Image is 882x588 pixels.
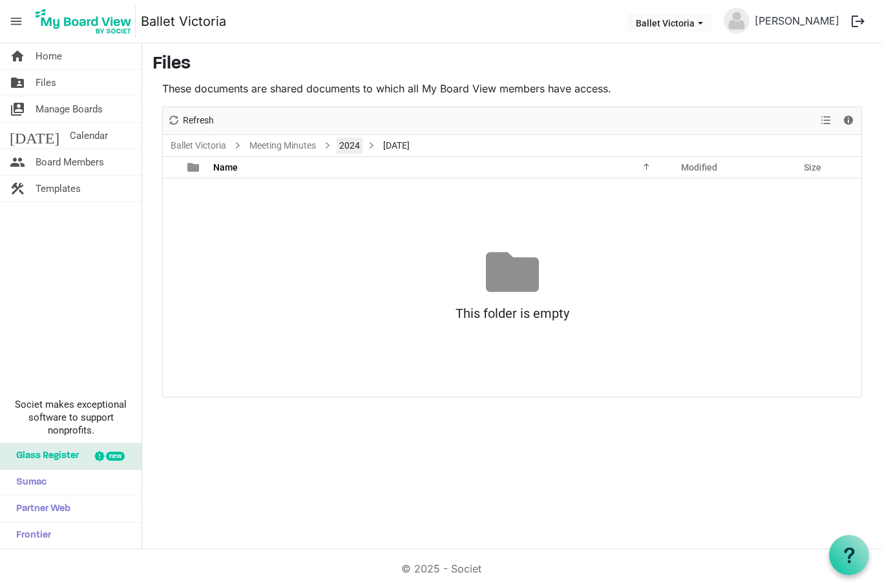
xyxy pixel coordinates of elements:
[213,162,238,173] span: Name
[36,96,103,122] span: Manage Boards
[163,107,218,134] div: Refresh
[10,176,25,202] span: construction
[10,123,59,149] span: [DATE]
[163,299,861,328] div: This folder is empty
[627,14,711,32] button: Ballet Victoria dropdownbutton
[168,138,229,154] a: Ballet Victoria
[152,54,872,76] h3: Files
[818,112,834,129] button: View dropdownbutton
[10,70,25,96] span: folder_shared
[10,523,51,549] span: Frontier
[10,443,79,469] span: Glass Register
[845,8,872,35] button: logout
[837,107,859,134] div: Details
[337,138,362,154] a: 2024
[247,138,319,154] a: Meeting Minutes
[162,81,862,96] p: These documents are shared documents to which all My Board View members have access.
[106,452,125,461] div: new
[10,43,25,69] span: home
[10,496,70,522] span: Partner Web
[10,96,25,122] span: switch_account
[36,176,81,202] span: Templates
[10,149,25,175] span: people
[401,562,481,575] a: © 2025 - Societ
[32,5,136,37] img: My Board View Logo
[70,123,108,149] span: Calendar
[815,107,837,134] div: View
[36,149,104,175] span: Board Members
[36,70,56,96] span: Files
[840,112,857,129] button: Details
[32,5,141,37] a: My Board View Logo
[6,398,136,437] span: Societ makes exceptional software to support nonprofits.
[804,162,821,173] span: Size
[4,9,28,34] span: menu
[141,8,226,34] a: Ballet Victoria
[681,162,717,173] span: Modified
[381,138,412,154] span: [DATE]
[10,470,47,496] span: Sumac
[182,112,215,129] span: Refresh
[36,43,62,69] span: Home
[750,8,845,34] a: [PERSON_NAME]
[165,112,216,129] button: Refresh
[724,8,750,34] img: no-profile-picture.svg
